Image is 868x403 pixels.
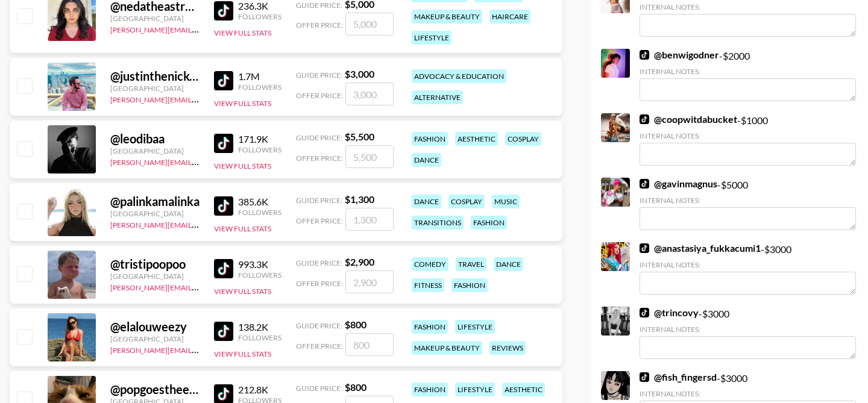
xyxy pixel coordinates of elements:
input: 5,000 [345,13,394,36]
div: Followers [238,333,281,342]
div: 138.2K [238,321,281,333]
span: Offer Price: [296,154,343,163]
span: Offer Price: [296,216,343,225]
div: - $ 2000 [640,49,856,101]
span: Offer Price: [296,342,343,351]
a: [PERSON_NAME][EMAIL_ADDRESS][PERSON_NAME][DOMAIN_NAME] [110,93,346,104]
strong: $ 5,500 [345,131,374,142]
div: lifestyle [455,383,495,396]
button: View Full Stats [214,161,271,170]
a: [PERSON_NAME][EMAIL_ADDRESS][PERSON_NAME][DOMAIN_NAME] [110,218,346,230]
button: View Full Stats [214,28,271,37]
span: Offer Price: [296,279,343,288]
div: lifestyle [412,31,451,45]
div: music [492,195,520,208]
input: 5,500 [345,145,394,168]
span: Guide Price: [296,258,342,267]
a: @coopwitdabucket [640,113,737,125]
div: aesthetic [502,383,545,396]
div: 993.3K [238,258,281,270]
div: comedy [412,257,448,271]
a: [PERSON_NAME][EMAIL_ADDRESS][PERSON_NAME][DOMAIN_NAME] [110,343,346,355]
a: @benwigodner [640,49,719,61]
div: advocacy & education [412,69,506,83]
div: [GEOGRAPHIC_DATA] [110,146,200,155]
div: lifestyle [455,320,495,334]
span: Guide Price: [296,196,342,205]
img: TikTok [640,308,649,317]
div: [GEOGRAPHIC_DATA] [110,209,200,218]
span: Guide Price: [296,1,342,10]
div: dance [412,153,441,167]
div: - $ 5000 [640,178,856,230]
button: View Full Stats [214,349,271,358]
div: Internal Notes: [640,389,856,398]
div: alternative [412,90,463,104]
img: TikTok [640,114,649,124]
div: dance [412,195,441,208]
div: Followers [238,208,281,217]
div: Internal Notes: [640,131,856,140]
div: 212.8K [238,384,281,396]
span: Guide Price: [296,133,342,142]
div: Internal Notes: [640,67,856,76]
div: fashion [471,216,507,230]
div: Followers [238,12,281,21]
div: [GEOGRAPHIC_DATA] [110,14,200,23]
div: 171.9K [238,133,281,145]
div: Internal Notes: [640,2,856,11]
img: TikTok [640,372,649,382]
img: TikTok [640,179,649,189]
div: @ leodibaa [110,131,200,146]
div: [GEOGRAPHIC_DATA] [110,334,200,343]
img: TikTok [214,259,233,278]
a: @fish_fingersd [640,371,717,383]
a: [PERSON_NAME][EMAIL_ADDRESS][PERSON_NAME][DOMAIN_NAME] [110,281,346,292]
div: makeup & beauty [412,341,482,355]
button: View Full Stats [214,224,271,233]
strong: $ 3,000 [345,68,374,80]
div: [GEOGRAPHIC_DATA] [110,84,200,93]
img: TikTok [214,322,233,341]
div: Followers [238,145,281,154]
div: dance [494,257,523,271]
button: View Full Stats [214,287,271,296]
div: Followers [238,270,281,280]
div: - $ 1000 [640,113,856,166]
div: @ tristipoopoo [110,257,200,272]
span: Guide Price: [296,321,342,330]
input: 1,300 [345,208,394,231]
a: @anastasiya_fukkacumi1 [640,242,761,254]
img: TikTok [214,134,233,153]
div: Followers [238,83,281,92]
div: fashion [412,320,448,334]
strong: $ 2,900 [345,256,374,267]
div: cosplay [448,195,485,208]
div: @ elalouweezy [110,319,200,334]
div: Internal Notes: [640,196,856,205]
div: - $ 3000 [640,307,856,359]
div: [GEOGRAPHIC_DATA] [110,272,200,281]
div: 1.7M [238,70,281,83]
div: cosplay [505,132,541,146]
div: travel [456,257,486,271]
div: makeup & beauty [412,10,482,23]
div: @ justinthenickofcrime [110,69,200,84]
div: fitness [412,278,444,292]
span: Guide Price: [296,70,342,80]
img: TikTok [214,71,233,90]
div: Internal Notes: [640,325,856,334]
div: @ popgoestheeweasel [110,382,200,397]
div: transitions [412,216,464,230]
input: 3,000 [345,83,394,105]
div: haircare [489,10,530,23]
strong: $ 800 [345,319,366,330]
span: Offer Price: [296,20,343,30]
span: Offer Price: [296,91,343,100]
div: @ palinkamalinka [110,194,200,209]
div: fashion [412,383,448,396]
img: TikTok [640,50,649,60]
div: reviews [489,341,526,355]
a: @trincovy [640,307,699,319]
div: - $ 3000 [640,242,856,295]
